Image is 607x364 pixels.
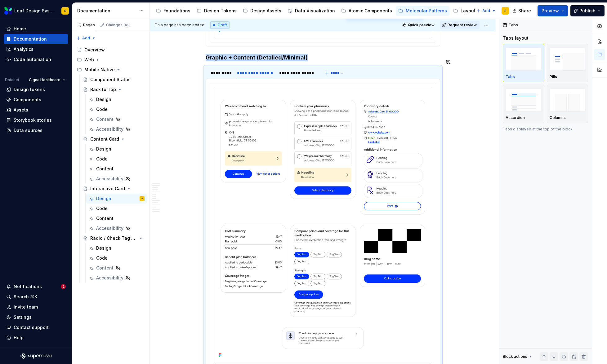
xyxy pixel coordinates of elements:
a: Home [4,24,68,34]
a: Documentation [4,34,68,44]
div: Dataset [5,77,19,82]
div: Block actions [503,352,533,361]
div: Content [96,166,114,172]
div: Code [96,106,108,112]
a: Analytics [4,44,68,54]
a: Molecular Patterns [396,6,449,16]
div: Content [96,265,114,271]
img: 6e787e26-f4c0-4230-8924-624fe4a2d214.png [4,7,12,15]
a: Invite team [4,302,68,312]
p: Tabs displayed at the top of the block. [503,127,588,132]
div: Data Visualization [295,8,335,14]
a: Accessibility [86,273,147,283]
div: Foundations [163,8,190,14]
button: Add [475,7,498,15]
span: This page has been edited. [155,23,205,28]
span: Publish [579,8,596,14]
button: Preview [538,5,568,16]
div: Documentation [14,36,47,42]
a: Code [86,154,147,164]
button: Share [509,5,535,16]
strong: Graphic + Content (Detailed/Minimal) [206,54,308,61]
div: Design tokens [14,86,45,93]
div: Design [96,146,111,152]
div: Code [96,255,108,261]
div: Accessibility [96,126,123,132]
div: Accessibility [96,225,123,231]
img: placeholder [550,89,586,111]
button: Help [4,333,68,343]
div: Notifications [14,283,42,290]
div: Home [14,26,26,32]
div: Code [96,156,108,162]
a: Radio / Check Tag Group [80,233,147,243]
img: placeholder [506,89,542,111]
div: Block actions [503,354,527,359]
div: Layout Modules [461,8,496,14]
a: Content [86,263,147,273]
a: Content Card [80,134,147,144]
div: Content [96,215,114,221]
span: Request review [448,23,477,28]
div: Design [96,245,111,251]
div: Contact support [14,324,49,331]
a: Interactive Card [80,184,147,194]
div: Changes [106,23,130,28]
a: Code [86,204,147,213]
button: placeholderAccordion [503,85,544,123]
p: Columns [550,115,566,120]
div: Invite team [14,304,38,310]
div: Code automation [14,56,51,63]
span: Preview [542,8,559,14]
button: Request review [440,21,480,29]
img: placeholder [506,48,542,70]
a: Design [86,243,147,253]
button: Notifications2 [4,282,68,292]
button: Contact support [4,322,68,332]
a: Data sources [4,125,68,135]
div: Design [96,195,111,202]
div: Draft [210,21,230,29]
span: Share [518,8,531,14]
div: Accessibility [96,275,123,281]
div: Settings [14,314,32,320]
a: Atomic Components [339,6,395,16]
div: Page tree [154,5,473,17]
div: Page tree [74,45,147,283]
div: Radio / Check Tag Group [90,235,137,241]
a: Content [86,213,147,223]
div: S [504,8,507,13]
a: Back to Top [80,85,147,94]
div: Interactive Card [90,186,125,192]
span: Cigna Healthcare [29,77,60,82]
a: Design [86,144,147,154]
div: Documentation [77,8,136,14]
a: Design Assets [240,6,284,16]
div: Design [96,96,111,103]
div: Assets [14,107,28,113]
button: placeholderColumns [547,85,588,123]
svg: Supernova Logo [20,353,51,359]
button: Quick preview [400,21,437,29]
div: Mobile Native [74,65,147,75]
div: Component Status [90,77,131,83]
div: Analytics [14,46,33,52]
span: 2 [61,284,66,289]
button: Add [74,34,98,42]
a: Overview [74,45,147,55]
div: S [141,195,143,202]
a: Design tokens [4,85,68,94]
div: Atomic Components [349,8,392,14]
a: Storybook stories [4,115,68,125]
a: Content [86,164,147,174]
button: Publish [570,5,605,16]
span: 65 [124,23,130,28]
div: Leaf Design System [14,8,54,14]
button: placeholderPills [547,44,588,82]
div: Data sources [14,127,42,134]
a: Accessibility [86,174,147,184]
div: Back to Top [90,86,116,93]
div: Components [14,97,41,103]
span: Add [482,8,490,13]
